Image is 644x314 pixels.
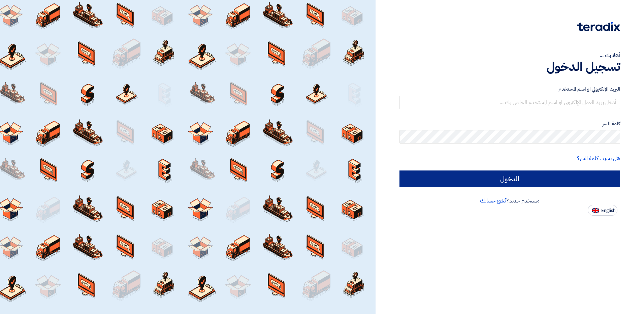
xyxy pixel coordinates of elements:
[399,51,620,59] div: أهلا بك ...
[592,208,599,213] img: en-US.png
[601,208,615,213] span: English
[480,197,507,205] a: أنشئ حسابك
[399,197,620,205] div: مستخدم جديد؟
[399,96,620,109] input: أدخل بريد العمل الإلكتروني او اسم المستخدم الخاص بك ...
[399,59,620,74] h1: تسجيل الدخول
[577,154,620,162] a: هل نسيت كلمة السر؟
[577,22,620,31] img: Teradix logo
[588,205,617,216] button: English
[399,85,620,93] label: البريد الإلكتروني او اسم المستخدم
[399,170,620,187] input: الدخول
[399,120,620,128] label: كلمة السر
